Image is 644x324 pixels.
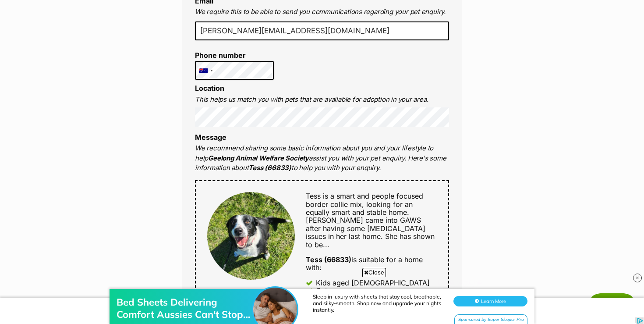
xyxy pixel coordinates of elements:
label: Phone number [195,51,274,59]
label: Message [195,133,226,142]
img: close_rtb.svg [633,274,642,282]
img: Bed Sheets Delivering Comfort Aussies Can't Stop Loving [253,16,297,60]
div: Sleep in luxury with sheets that stay cool, breathable, and silky-smooth. Shop now and upgrade yo... [313,22,444,42]
span: Tess is a smart and people focused border collie mix, looking for an equally smart and stable hom... [306,192,435,249]
p: We recommend sharing some basic information about you and your lifestyle to help assist you with ... [195,143,449,173]
span: Close [362,268,386,277]
strong: Geelong Animal Welfare Society [208,154,309,162]
div: Bed Sheets Delivering Comfort Aussies Can't Stop Loving [117,25,257,49]
strong: Tess (66833) [248,164,291,172]
label: Location [195,84,224,93]
div: Australia: +61 [195,61,216,80]
strong: Tess (66833) [306,255,351,264]
button: Learn More [453,25,527,35]
div: is suitable for a home with: [306,256,437,272]
img: Tess (66833) [207,192,295,280]
p: This helps us match you with pets that are available for adoption in your area. [195,95,449,105]
p: We require this to be able to send you communications regarding your pet enquiry. [195,7,449,17]
div: Sponsored by Super Sleeper Pro [454,43,527,54]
